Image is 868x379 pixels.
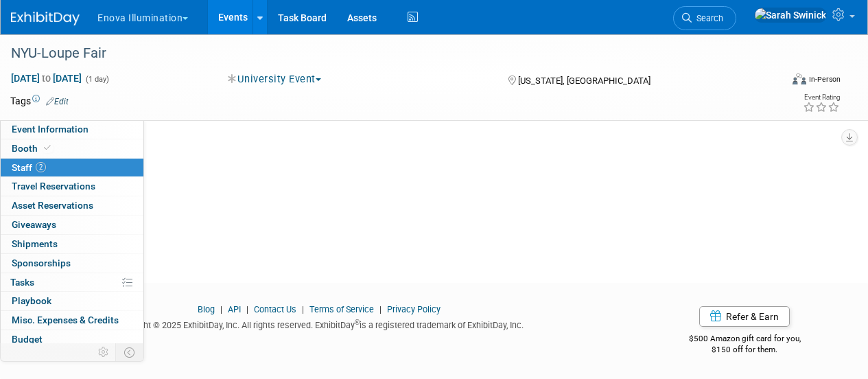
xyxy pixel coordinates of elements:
span: Travel Reservations [12,181,95,192]
a: Event Information [1,120,143,139]
div: In-Person [808,74,841,84]
td: Toggle Event Tabs [116,343,144,361]
a: Blog [198,304,215,314]
span: (1 day) [84,75,109,84]
a: Playbook [1,292,143,310]
span: Sponsorships [12,257,71,268]
a: Misc. Expenses & Credits [1,311,143,330]
td: Tags [10,94,69,108]
a: Search [673,6,736,30]
a: Giveaways [1,216,143,234]
span: Asset Reservations [12,200,93,211]
a: Asset Reservations [1,196,143,215]
div: $500 Amazon gift card for you, [648,324,841,356]
div: $150 off for them. [648,344,841,356]
span: Event Information [12,124,89,135]
div: NYU-Loupe Fair [6,41,770,66]
span: Giveaways [12,219,56,230]
span: Staff [12,162,46,173]
div: Event Rating [803,94,840,101]
span: Playbook [12,295,51,306]
img: Format-Inperson.png [793,73,806,84]
span: [DATE] [DATE] [10,72,82,84]
a: Edit [46,97,69,106]
span: Shipments [12,238,58,249]
span: 2 [36,162,46,172]
sup: ® [355,319,360,326]
span: Misc. Expenses & Credits [12,314,119,325]
img: ExhibitDay [11,12,80,25]
td: Personalize Event Tab Strip [92,343,116,361]
span: to [40,73,53,84]
a: Terms of Service [309,304,374,314]
span: Budget [12,334,43,345]
a: Privacy Policy [387,304,441,314]
span: Tasks [10,277,34,288]
a: Staff2 [1,159,143,177]
a: Contact Us [254,304,296,314]
a: Sponsorships [1,254,143,273]
span: [US_STATE], [GEOGRAPHIC_DATA] [518,76,650,86]
span: | [298,304,307,314]
a: API [228,304,241,314]
div: Event Format [719,71,841,92]
span: | [217,304,226,314]
button: University Event [223,72,327,87]
span: Booth [12,143,54,154]
a: Budget [1,330,143,349]
a: Travel Reservations [1,177,143,196]
a: Tasks [1,273,143,292]
span: | [376,304,385,314]
a: Shipments [1,235,143,253]
span: Search [692,13,723,23]
span: | [243,304,252,314]
i: Booth reservation complete [44,144,51,152]
div: Copyright © 2025 ExhibitDay, Inc. All rights reserved. ExhibitDay is a registered trademark of Ex... [10,316,628,332]
a: Refer & Earn [699,306,790,327]
a: Booth [1,139,143,158]
img: Sarah Swinick [754,8,827,23]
